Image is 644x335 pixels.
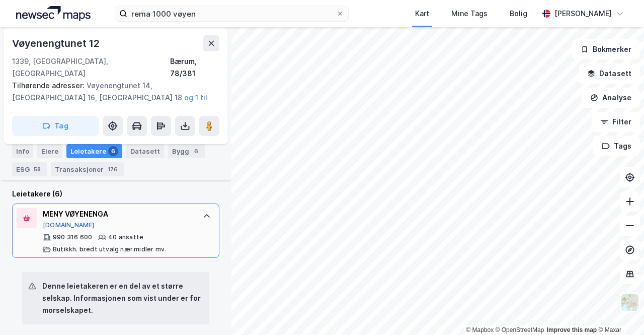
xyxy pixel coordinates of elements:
[43,208,193,220] div: MENY VØYENENGA
[16,6,91,21] img: logo.a4113a55bc3d86da70a041830d287a7e.svg
[108,233,143,241] div: 40 ansatte
[12,162,47,176] div: ESG
[592,112,640,132] button: Filter
[466,326,494,333] a: Mapbox
[510,8,527,20] div: Bolig
[554,8,612,20] div: [PERSON_NAME]
[12,116,99,136] button: Tag
[53,233,92,241] div: 990 316 600
[593,136,640,156] button: Tags
[12,188,219,200] div: Leietakere (6)
[582,88,640,108] button: Analyse
[168,144,205,158] div: Bygg
[43,221,95,229] button: [DOMAIN_NAME]
[579,63,640,84] button: Datasett
[191,146,201,156] div: 6
[12,81,87,90] span: Tilhørende adresser:
[12,80,211,104] div: Vøyenengtunet 14, [GEOGRAPHIC_DATA] 16, [GEOGRAPHIC_DATA] 18
[12,35,102,51] div: Vøyenengtunet 12
[594,287,644,335] div: Kontrollprogram for chat
[496,326,544,333] a: OpenStreetMap
[126,144,164,158] div: Datasett
[66,144,122,158] div: Leietakere
[106,164,120,174] div: 176
[37,144,62,158] div: Eiere
[594,287,644,335] iframe: Chat Widget
[51,162,124,176] div: Transaksjoner
[451,8,488,20] div: Mine Tags
[547,326,597,333] a: Improve this map
[12,55,170,80] div: 1339, [GEOGRAPHIC_DATA], [GEOGRAPHIC_DATA]
[415,8,429,20] div: Kart
[12,144,33,158] div: Info
[108,146,118,156] div: 6
[127,6,336,21] input: Søk på adresse, matrikkel, gårdeiere, leietakere eller personer
[42,280,201,316] div: Denne leietakeren er en del av et større selskap. Informasjonen som vist under er for morselskapet.
[170,55,219,80] div: Bærum, 78/381
[32,164,43,174] div: 58
[53,245,166,253] div: Butikkh. bredt utvalg nær.midler mv.
[572,39,640,59] button: Bokmerker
